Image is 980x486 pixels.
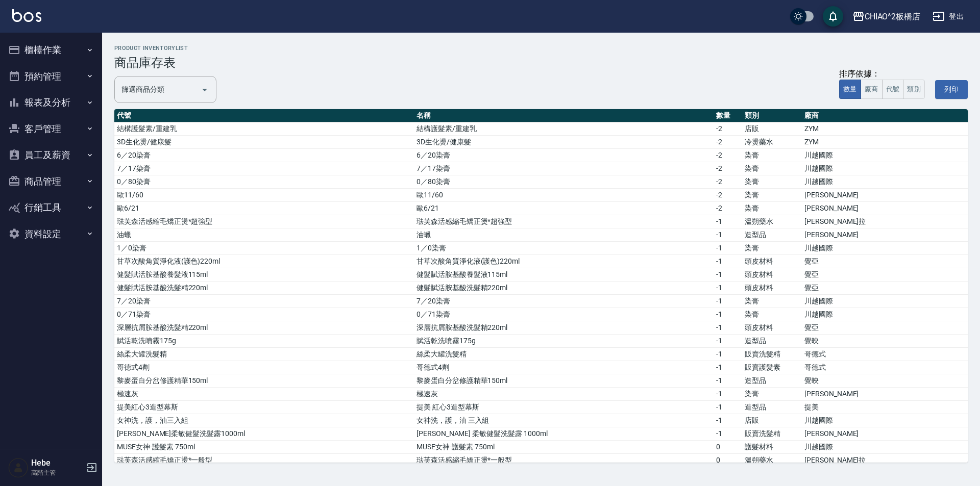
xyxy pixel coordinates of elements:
[742,122,802,136] td: 店販
[414,335,714,348] td: 賦活乾洗噴霧175g
[802,228,968,242] td: [PERSON_NAME]
[114,228,414,242] td: 油蠟
[414,282,714,295] td: 健髮賦活胺基酸洗髮精220ml
[935,80,968,99] button: 列印
[742,361,802,374] td: 販賣護髮素
[114,335,414,348] td: 賦活乾洗噴霧175g
[114,295,414,308] td: 7／20染膏
[742,268,802,282] td: 頭皮材料
[114,189,414,202] td: 歐11/60
[742,374,802,388] td: 造型品
[414,454,714,467] td: 琺芙森活感縮毛矯正燙*一般型
[197,82,213,98] button: Open
[114,321,414,335] td: 深層抗屑胺基酸洗髮精220ml
[839,80,861,99] button: 數量
[4,221,98,247] button: 資料設定
[714,255,742,268] td: -1
[714,268,742,282] td: -1
[714,454,742,467] td: 0
[802,255,968,268] td: 覺亞
[903,80,925,99] button: 類別
[802,414,968,427] td: 川越國際
[714,282,742,295] td: -1
[4,142,98,168] button: 員工及薪資
[114,388,414,401] td: 極速灰
[742,414,802,427] td: 店販
[4,37,98,63] button: 櫃檯作業
[114,454,414,467] td: 琺芙森活感縮毛矯正燙*一般型
[802,335,968,348] td: 覺映
[114,175,414,189] td: 0／80染膏
[114,268,414,282] td: 健髮賦活胺基酸養髮液115ml
[4,116,98,142] button: 客戶管理
[714,189,742,202] td: -2
[742,321,802,335] td: 頭皮材料
[414,175,714,189] td: 0／80染膏
[714,162,742,175] td: -2
[414,308,714,321] td: 0／71染膏
[114,401,414,414] td: 提美紅心3造型幕斯
[414,295,714,308] td: 7／20染膏
[114,45,968,52] h2: product inventoryList
[414,162,714,175] td: 7／17染膏
[742,136,802,149] td: 冷燙藥水
[714,308,742,321] td: -1
[714,136,742,149] td: -2
[714,321,742,335] td: -1
[414,228,714,242] td: 油蠟
[114,56,968,70] h3: 商品庫存表
[114,149,414,162] td: 6／20染膏
[114,242,414,255] td: 1／0染膏
[414,427,714,441] td: [PERSON_NAME] 柔敏健髮洗髮露 1000ml
[742,162,802,175] td: 染膏
[114,202,414,215] td: 歐6/21
[119,81,197,98] input: 分類名稱
[114,162,414,175] td: 7／17染膏
[114,215,414,228] td: 琺芙森活感縮毛矯正燙*超強型
[742,282,802,295] td: 頭皮材料
[714,228,742,242] td: -1
[802,401,968,414] td: 提美
[414,215,714,228] td: 琺芙森活感縮毛矯正燙*超強型
[114,122,414,136] td: 結構護髮素/重建乳
[114,414,414,427] td: 女神洗，護，油三入組
[802,308,968,321] td: 川越國際
[114,427,414,441] td: [PERSON_NAME]柔敏健髮洗髮露1000ml
[742,335,802,348] td: 造型品
[848,6,925,27] button: CHIAO^2板橋店
[742,454,802,467] td: 溫朔藥水
[802,109,968,122] th: 廠商
[114,255,414,268] td: 甘草次酸角質淨化液(護色)220ml
[414,255,714,268] td: 甘草次酸角質淨化液(護色)220ml
[414,268,714,282] td: 健髮賦活胺基酸養髮液115ml
[714,202,742,215] td: -2
[742,401,802,414] td: 造型品
[802,189,968,202] td: [PERSON_NAME]
[4,63,98,90] button: 預約管理
[802,374,968,388] td: 覺映
[12,9,41,22] img: Logo
[414,348,714,361] td: 絲柔大罐洗髮精
[802,388,968,401] td: [PERSON_NAME]
[742,388,802,401] td: 染膏
[114,109,414,122] th: 代號
[414,388,714,401] td: 極速灰
[714,175,742,189] td: -2
[802,348,968,361] td: 哥德式
[802,427,968,441] td: [PERSON_NAME]
[114,374,414,388] td: 黎麥蛋白分岔修護精華150ml
[742,175,802,189] td: 染膏
[4,168,98,195] button: 商品管理
[414,361,714,374] td: 哥德式4劑
[4,194,98,221] button: 行銷工具
[114,348,414,361] td: 絲柔大罐洗髮精
[414,414,714,427] td: 女神洗，護，油 三入組
[742,242,802,255] td: 染膏
[114,308,414,321] td: 0／71染膏
[31,458,83,468] h5: Hebe
[742,215,802,228] td: 溫朔藥水
[114,136,414,149] td: 3D生化燙/健康髮
[861,80,883,99] button: 廠商
[802,321,968,335] td: 覺亞
[928,7,968,26] button: 登出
